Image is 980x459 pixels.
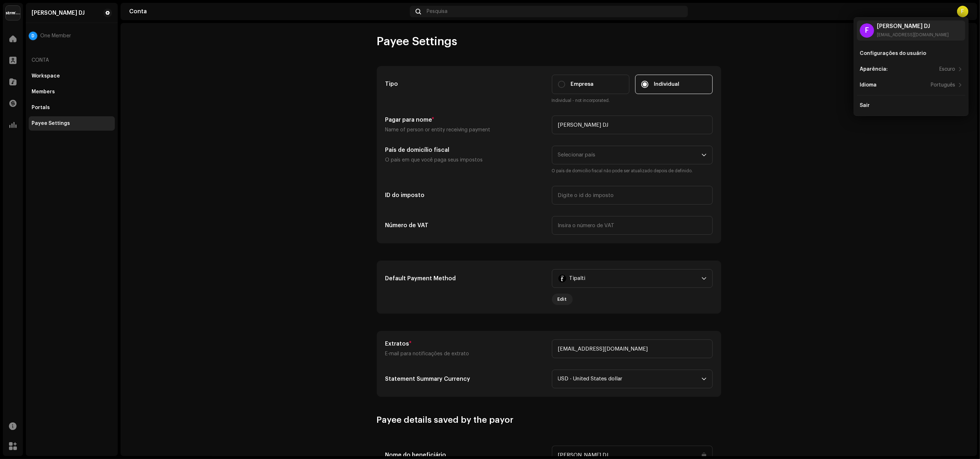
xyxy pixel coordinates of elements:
span: Tipalti [558,270,702,287]
div: [PERSON_NAME] DJ [877,23,949,29]
button: Edit [552,294,573,305]
div: Portals [32,105,50,111]
h5: ID do imposto [385,191,546,200]
div: Sair [860,103,870,108]
div: Payee Settings [32,121,70,126]
re-m-nav-item: Aparência: [857,62,965,76]
input: Insira o número de VAT [552,216,713,235]
div: Felipe Carvalho DJ [32,10,85,16]
span: Empresa [571,80,594,88]
span: Pesquisa [427,9,447,14]
input: Digite o nome [552,116,713,134]
div: F [957,6,969,17]
div: Workspace [32,73,60,79]
div: Idioma [860,82,877,88]
re-m-nav-item: Portals [29,100,115,115]
span: Individual [654,80,680,88]
re-m-nav-item: Workspace [29,69,115,83]
div: dropdown trigger [702,146,707,164]
span: One Member [40,33,71,39]
span: Selecionar país [558,146,702,164]
h3: Payee details saved by the payor [377,414,721,426]
div: Configurações do usuário [860,51,926,56]
div: dropdown trigger [702,370,707,388]
small: O país de domicílio fiscal não pode ser atualizado depois de definido. [552,167,713,174]
div: D [29,32,37,40]
div: Escuro [939,66,955,72]
span: Selecionar país [558,152,596,158]
div: Conta [129,9,407,14]
h5: Número de VAT [385,221,546,230]
div: [EMAIL_ADDRESS][DOMAIN_NAME] [877,32,949,38]
p: Name of person or entity receiving payment [385,126,546,134]
div: dropdown trigger [702,270,707,287]
span: Tipalti [569,270,586,287]
h5: Statement Summary Currency [385,375,546,383]
p: O país em que você paga seus impostos [385,156,546,164]
input: Digite o e-mail [552,339,713,358]
img: 408b884b-546b-4518-8448-1008f9c76b02 [6,6,20,20]
h5: Default Payment Method [385,274,546,283]
re-m-nav-item: Members [29,85,115,99]
h5: Pagar para nome [385,116,546,124]
h5: Extratos [385,339,546,348]
h5: País de domicílio fiscal [385,146,546,154]
re-m-nav-item: Payee Settings [29,116,115,131]
p: E-mail para notificações de extrato [385,350,546,358]
small: Individual - not incorporated. [552,97,713,104]
div: Aparência: [860,66,888,72]
span: Edit [558,292,567,306]
div: F [860,23,874,38]
re-m-nav-item: Sair [857,98,965,113]
re-m-nav-item: Configurações do usuário [857,46,965,61]
div: Members [32,89,55,95]
div: Português [931,82,955,88]
re-m-nav-item: Idioma [857,78,965,92]
re-a-nav-header: Conta [29,52,115,69]
span: USD - United States dollar [558,370,702,388]
h5: Tipo [385,80,546,88]
input: Digite o id do imposto [552,186,713,205]
span: Payee Settings [377,34,458,49]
